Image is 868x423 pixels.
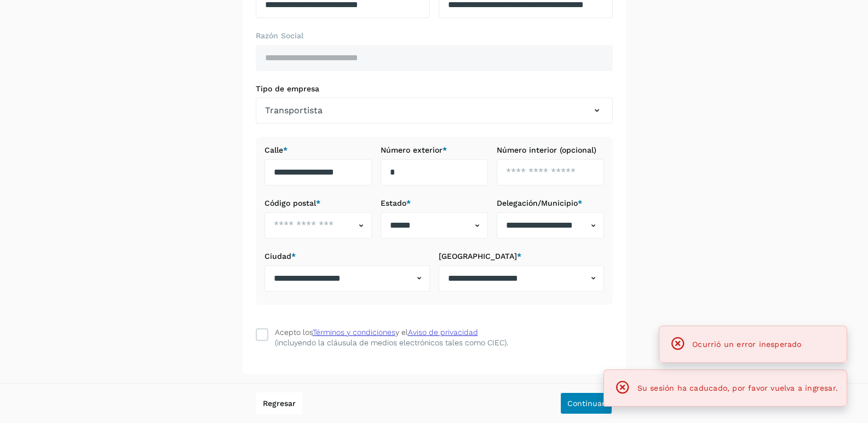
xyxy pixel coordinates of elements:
[263,399,296,407] span: Regresar
[637,384,838,392] span: Su sesión ha caducado, por favor vuelva a ingresar.
[265,199,372,208] label: Código postal
[275,327,478,338] div: Acepto los y el
[256,84,613,94] label: Tipo de empresa
[408,328,478,337] a: Aviso de privacidad
[265,104,323,117] span: Transportista
[381,146,488,155] label: Número exterior
[381,199,488,208] label: Estado
[275,338,508,347] p: (incluyendo la cláusula de medios electrónicos tales como CIEC).
[567,399,605,407] span: Continuar
[692,340,801,349] span: Ocurrió un error inesperado
[256,392,302,414] button: Regresar
[439,252,604,261] label: [GEOGRAPHIC_DATA]
[497,146,604,155] label: Número interior (opcional)
[265,146,372,155] label: Calle
[256,31,613,40] label: Razón Social
[313,328,395,337] a: Términos y condiciones
[560,392,612,414] button: Continuar
[265,252,430,261] label: Ciudad
[497,199,604,208] label: Delegación/Municipio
